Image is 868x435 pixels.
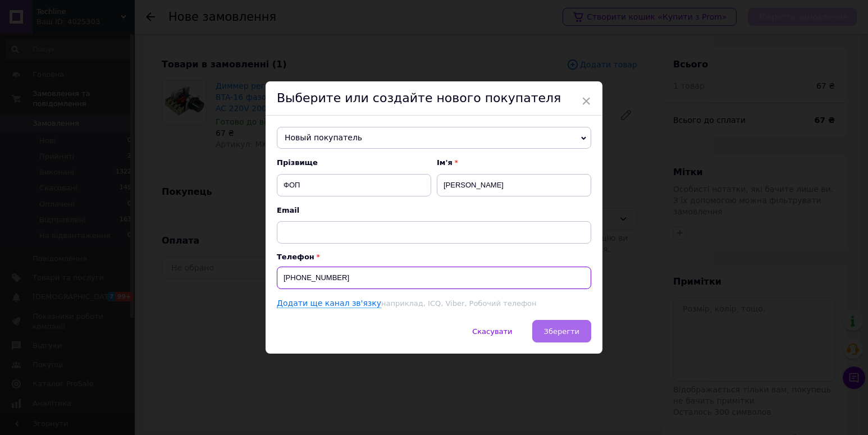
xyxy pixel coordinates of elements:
input: Наприклад: Іван [437,174,591,196]
span: Email [277,205,591,216]
button: Скасувати [460,320,524,342]
input: +38 096 0000000 [277,267,591,289]
span: Зберегти [544,327,579,336]
span: Скасувати [472,327,512,336]
span: Ім'я [437,158,591,168]
span: Новый покупатель [277,127,591,149]
div: Выберите или создайте нового покупателя [266,81,602,116]
span: Прізвище [277,158,431,168]
input: Наприклад: Іванов [277,174,431,196]
a: Додати ще канал зв'язку [277,299,381,308]
button: Зберегти [532,320,591,342]
span: × [581,91,591,111]
p: Телефон [277,253,591,261]
span: наприклад, ICQ, Viber, Робочий телефон [381,299,536,308]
